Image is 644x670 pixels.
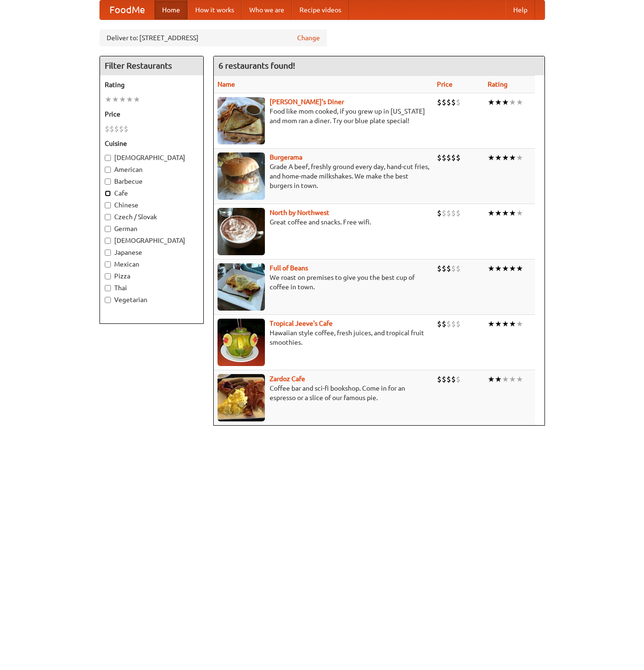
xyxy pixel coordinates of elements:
[495,374,502,384] li: ★
[100,0,154,19] a: FoodMe
[105,153,199,162] label: [DEMOGRAPHIC_DATA]
[495,152,502,163] li: ★
[188,0,242,19] a: How it works
[442,319,446,329] li: $
[105,212,199,222] label: Czech / Slovak
[442,97,446,107] li: $
[456,374,461,384] li: $
[105,200,199,210] label: Chinese
[509,319,516,329] li: ★
[270,264,308,272] a: Full of Beans
[124,124,128,134] li: $
[105,273,111,279] input: Pizza
[105,139,199,148] h5: Cuisine
[105,214,111,220] input: Czech / Slovak
[105,226,111,232] input: German
[105,259,199,269] label: Mexican
[242,0,292,19] a: Who we are
[105,261,111,268] input: Mexican
[105,271,199,281] label: Pizza
[516,263,523,274] li: ★
[270,320,333,327] a: Tropical Jeeve's Cafe
[456,319,461,329] li: $
[270,209,329,216] a: North by Northwest
[495,208,502,218] li: ★
[109,124,114,134] li: $
[105,297,111,303] input: Vegetarian
[502,97,509,107] li: ★
[495,263,502,274] li: ★
[451,208,456,218] li: $
[270,153,302,161] a: Burgerama
[100,29,327,46] div: Deliver to: [STREET_ADDRESS]
[516,208,523,218] li: ★
[488,97,495,107] li: ★
[456,208,461,218] li: $
[488,208,495,218] li: ★
[154,0,188,19] a: Home
[442,208,446,218] li: $
[451,319,456,329] li: $
[297,33,320,43] a: Change
[218,97,265,144] img: sallys.jpg
[437,152,442,163] li: $
[105,109,199,119] h5: Price
[270,375,305,383] a: Zardoz Cafe
[218,273,429,292] p: We roast on premises to give you the best cup of coffee in town.
[119,124,124,134] li: $
[105,202,111,208] input: Chinese
[292,0,349,19] a: Recipe videos
[442,263,446,274] li: $
[446,374,451,384] li: $
[437,208,442,218] li: $
[218,319,265,366] img: jeeves.jpg
[456,263,461,274] li: $
[218,384,429,402] p: Coffee bar and sci-fi bookshop. Come in for an espresso or a slice of our famous pie.
[437,97,442,107] li: $
[218,152,265,200] img: burgerama.jpg
[119,94,126,105] li: ★
[502,208,509,218] li: ★
[105,238,111,244] input: [DEMOGRAPHIC_DATA]
[218,328,429,347] p: Hawaiian style coffee, fresh juices, and tropical fruit smoothies.
[516,319,523,329] li: ★
[502,374,509,384] li: ★
[446,263,451,274] li: $
[218,80,235,88] a: Name
[509,263,516,274] li: ★
[218,61,295,70] ng-pluralize: 6 restaurants found!
[105,295,199,304] label: Vegetarian
[509,97,516,107] li: ★
[105,94,112,105] li: ★
[105,165,199,174] label: American
[495,97,502,107] li: ★
[218,374,265,421] img: zardoz.jpg
[105,190,111,197] input: Cafe
[218,208,265,255] img: north.jpg
[133,94,140,105] li: ★
[437,80,453,88] a: Price
[105,179,111,185] input: Barbecue
[502,152,509,163] li: ★
[456,97,461,107] li: $
[437,263,442,274] li: $
[442,374,446,384] li: $
[105,177,199,186] label: Barbecue
[100,56,203,75] h4: Filter Restaurants
[451,263,456,274] li: $
[488,80,508,88] a: Rating
[451,97,456,107] li: $
[446,319,451,329] li: $
[270,98,344,106] a: [PERSON_NAME]'s Diner
[126,94,133,105] li: ★
[495,319,502,329] li: ★
[451,374,456,384] li: $
[506,0,535,19] a: Help
[516,152,523,163] li: ★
